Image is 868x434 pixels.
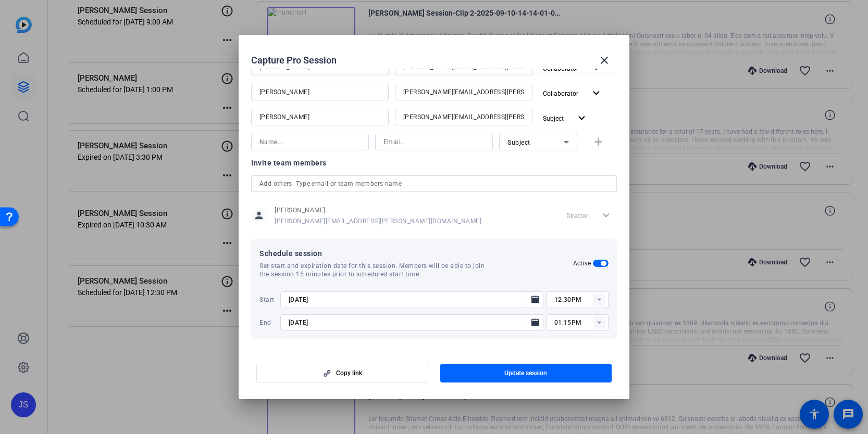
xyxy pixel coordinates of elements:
[259,86,380,98] input: Name...
[256,364,428,382] button: Copy link
[539,59,607,78] button: Collaborator
[259,296,278,304] span: Start
[259,136,361,148] input: Name...
[336,369,362,377] span: Copy link
[383,136,485,148] input: Email...
[543,115,564,122] span: Subject
[527,291,543,308] button: Open calendar
[259,177,609,190] input: Add others: Type email or team members name
[527,314,543,331] button: Open calendar
[251,208,267,223] mat-icon: person
[575,112,588,125] mat-icon: expand_more
[251,157,617,169] div: Invite team members
[590,87,603,100] mat-icon: expand_more
[275,217,481,225] span: [PERSON_NAME][EMAIL_ADDRESS][PERSON_NAME][DOMAIN_NAME]
[259,262,494,278] span: Set start and expiration date for this session. Members will be able to join the session 15 minut...
[543,90,578,97] span: Collaborator
[259,318,278,327] span: End
[554,316,609,329] input: Time
[403,86,524,98] input: Email...
[554,293,609,306] input: Time
[539,84,607,103] button: Collaborator
[275,206,481,214] span: [PERSON_NAME]
[598,54,611,67] mat-icon: close
[259,111,380,123] input: Name...
[507,139,530,146] span: Subject
[259,247,573,260] span: Schedule session
[251,48,617,73] div: Capture Pro Session
[504,369,547,377] span: Update session
[289,293,525,306] input: Choose start date
[403,111,524,123] input: Email...
[539,109,592,127] button: Subject
[543,65,578,72] span: Collaborator
[289,316,525,329] input: Choose expiration date
[573,259,591,267] h2: Active
[440,364,612,382] button: Update session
